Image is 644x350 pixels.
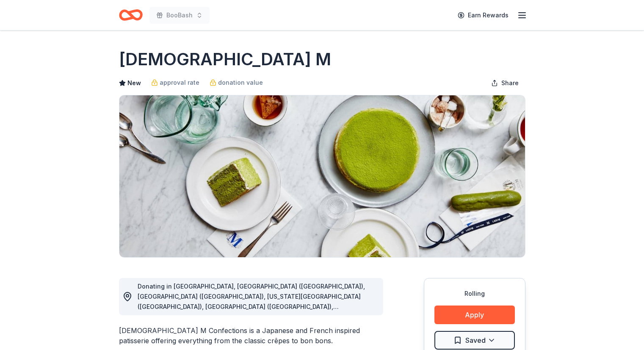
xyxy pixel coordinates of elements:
[119,95,525,257] img: Image for Lady M
[434,306,515,324] button: Apply
[127,78,141,88] span: New
[434,331,515,350] button: Saved
[434,289,515,299] div: Rolling
[149,7,210,24] button: BooBash
[160,78,199,88] span: approval rate
[218,78,263,88] span: donation value
[501,78,519,88] span: Share
[119,5,143,25] a: Home
[119,47,331,71] h1: [DEMOGRAPHIC_DATA] M
[119,325,383,346] div: [DEMOGRAPHIC_DATA] M Confections is a Japanese and French inspired patisserie offering everything...
[138,283,365,320] span: Donating in [GEOGRAPHIC_DATA], [GEOGRAPHIC_DATA] ([GEOGRAPHIC_DATA]), [GEOGRAPHIC_DATA] ([GEOGRAP...
[210,78,263,88] a: donation value
[484,75,525,92] button: Share
[151,78,199,88] a: approval rate
[166,10,193,20] span: BooBash
[465,335,486,346] span: Saved
[453,8,514,23] a: Earn Rewards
